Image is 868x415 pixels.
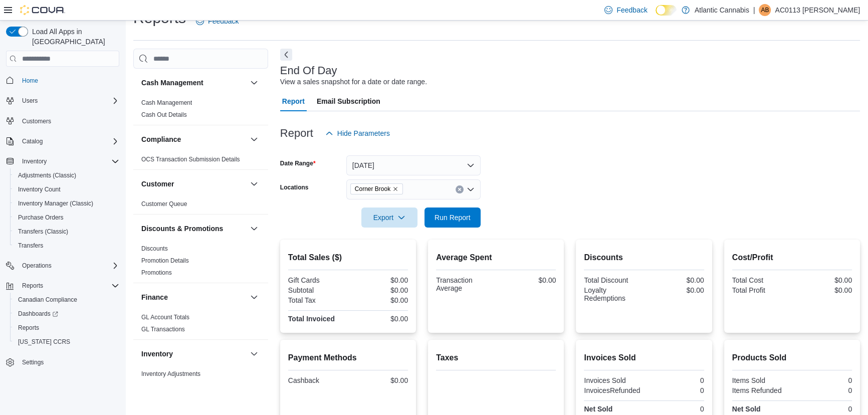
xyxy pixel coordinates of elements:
a: Inventory Adjustments [141,370,200,377]
a: Transfers [14,240,47,252]
span: Canadian Compliance [18,296,77,304]
button: Cash Management [248,77,260,89]
button: Settings [2,355,123,369]
div: Items Sold [732,376,790,384]
span: Operations [22,262,52,270]
div: Compliance [133,153,268,169]
span: Inventory Count [18,185,61,193]
a: Dashboards [10,307,123,321]
div: 0 [794,386,852,394]
h3: End Of Day [280,65,337,77]
a: Customer Queue [141,200,187,207]
button: Open list of options [467,185,475,193]
button: Reports [10,321,123,335]
label: Locations [280,183,309,191]
span: Operations [18,260,119,272]
button: Remove Corner Brook from selection in this group [392,186,398,192]
div: $0.00 [646,286,704,294]
span: OCS Transaction Submission Details [141,155,240,163]
button: Inventory Count [10,182,123,196]
div: Cash Management [133,97,268,125]
button: Users [18,95,42,107]
button: Cash Management [141,78,246,88]
button: Reports [18,280,47,292]
button: Inventory Manager (Classic) [10,196,123,211]
a: Promotions [141,269,172,276]
button: Inventory [18,155,51,167]
button: Export [361,207,417,228]
a: Inventory Manager (Classic) [14,197,97,210]
div: Cashback [288,376,346,384]
a: Dashboards [14,308,62,320]
span: Promotion Details [141,257,189,265]
button: [US_STATE] CCRS [10,335,123,349]
a: Home [18,75,42,87]
p: Atlantic Cannabis [695,4,749,16]
div: $0.00 [350,286,408,294]
span: GL Account Totals [141,313,189,321]
a: Settings [18,356,48,368]
button: Transfers [10,239,123,253]
h3: Finance [141,292,168,302]
span: Home [18,74,119,86]
span: Catalog [18,135,119,147]
div: Customer [133,198,268,214]
span: Canadian Compliance [14,294,119,306]
a: [US_STATE] CCRS [14,336,74,348]
span: Transfers [14,240,119,252]
button: Next [280,49,292,61]
button: [DATE] [346,155,481,175]
h3: Inventory [141,349,173,359]
span: Report [282,91,305,111]
button: Clear input [456,185,464,193]
h2: Payment Methods [288,352,408,364]
button: Inventory [2,154,123,168]
div: $0.00 [646,276,704,284]
h2: Taxes [436,352,556,364]
span: Customer Queue [141,200,187,208]
span: Transfers [18,242,43,250]
span: Reports [18,280,119,292]
strong: Total Invoiced [288,315,335,323]
div: 0 [646,405,704,413]
div: $0.00 [794,276,852,284]
div: 0 [646,376,704,384]
span: Adjustments (Classic) [14,169,119,181]
span: Settings [18,356,119,368]
span: Dashboards [18,310,58,318]
span: Cash Management [141,99,192,107]
span: Inventory Manager (Classic) [18,199,93,207]
span: Cash Out Details [141,111,187,119]
button: Operations [2,259,123,273]
span: Reports [14,322,119,334]
strong: Net Sold [584,405,612,413]
span: Customers [18,115,119,127]
button: Catalog [18,135,47,147]
div: Total Tax [288,296,346,304]
a: Inventory Count [14,183,65,195]
h2: Average Spent [436,252,556,264]
h2: Invoices Sold [584,352,704,364]
a: Canadian Compliance [14,294,81,306]
a: Discounts [141,245,168,252]
span: Reports [18,324,39,332]
span: Purchase Orders [18,214,64,222]
h2: Cost/Profit [732,252,852,264]
h3: Report [280,127,313,139]
div: 0 [646,386,704,394]
button: Discounts & Promotions [248,223,260,235]
span: Promotions [141,269,172,277]
h2: Total Sales ($) [288,252,408,264]
span: AB [761,4,769,16]
div: $0.00 [498,276,556,284]
div: $0.00 [350,296,408,304]
span: Home [22,77,38,85]
div: Gift Cards [288,276,346,284]
span: Users [22,97,38,105]
p: | [753,4,755,16]
button: Finance [248,291,260,303]
nav: Complex example [6,69,119,395]
div: View a sales snapshot for a date or date range. [280,77,427,87]
span: Corner Brook [350,183,403,194]
div: Finance [133,311,268,339]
